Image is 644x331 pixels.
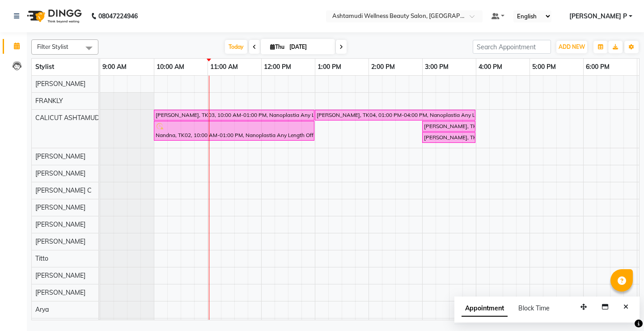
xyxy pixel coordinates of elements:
[35,254,48,262] span: Titto
[518,304,550,312] span: Block Time
[606,295,635,322] iframe: chat widget
[155,122,314,139] div: Nandna, TK02, 10:00 AM-01:00 PM, Nanoplastia Any Length Offer
[423,122,475,130] div: [PERSON_NAME], TK01, 03:00 PM-04:00 PM, Normal Cleanup
[23,4,84,29] img: logo
[584,60,612,73] a: 6:00 PM
[476,60,504,73] a: 4:00 PM
[37,43,68,50] span: Filter Stylist
[35,288,85,297] span: [PERSON_NAME]
[35,203,85,211] span: [PERSON_NAME]
[315,60,343,73] a: 1:00 PM
[100,60,129,73] a: 9:00 AM
[268,43,287,50] span: Thu
[208,60,240,73] a: 11:00 AM
[154,60,186,73] a: 10:00 AM
[556,41,587,53] button: ADD NEW
[225,40,247,54] span: Today
[369,60,397,73] a: 2:00 PM
[287,40,331,54] input: 2025-09-04
[35,152,85,160] span: [PERSON_NAME]
[35,237,85,245] span: [PERSON_NAME]
[530,60,558,73] a: 5:00 PM
[569,12,627,21] span: [PERSON_NAME] P
[35,114,101,122] span: CALICUT ASHTAMUDI
[35,63,54,71] span: Stylist
[423,133,475,142] div: [PERSON_NAME], TK01, 03:00 PM-04:00 PM, Normal Cleanup
[316,111,475,119] div: [PERSON_NAME], TK04, 01:00 PM-04:00 PM, Nanoplastia Any Length Offer
[35,169,85,177] span: [PERSON_NAME]
[262,60,293,73] a: 12:00 PM
[35,271,85,279] span: [PERSON_NAME]
[35,305,49,314] span: Arya
[35,220,85,228] span: [PERSON_NAME]
[35,186,92,194] span: [PERSON_NAME] C
[98,4,138,29] b: 08047224946
[35,97,63,105] span: FRANKLY
[473,40,551,54] input: Search Appointment
[462,301,508,317] span: Appointment
[559,43,585,50] span: ADD NEW
[155,111,314,119] div: [PERSON_NAME], TK03, 10:00 AM-01:00 PM, Nanoplastia Any Length Offer
[35,80,85,88] span: [PERSON_NAME]
[423,60,451,73] a: 3:00 PM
